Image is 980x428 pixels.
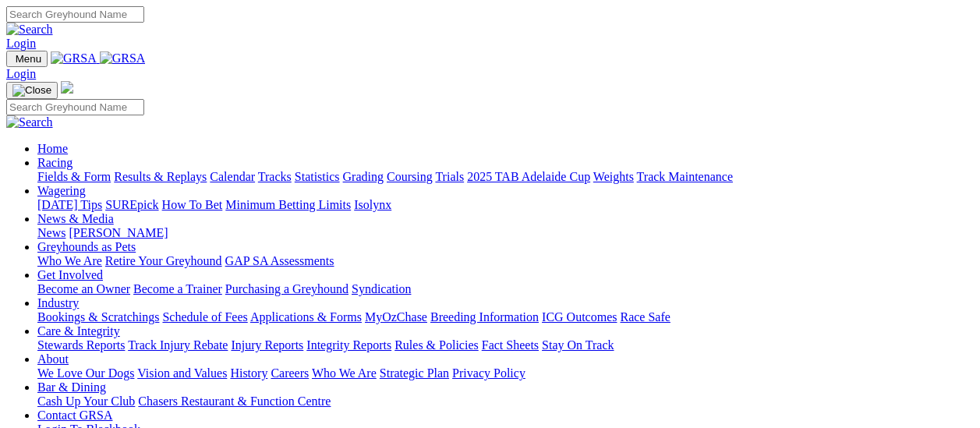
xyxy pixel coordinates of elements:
[37,338,125,352] a: Stewards Reports
[250,310,362,324] a: Applications & Forms
[258,170,292,183] a: Tracks
[37,352,69,366] a: About
[37,324,120,338] a: Care & Integrity
[37,268,103,281] a: Get Involved
[6,51,48,67] button: Toggle navigation
[620,310,670,324] a: Race Safe
[352,282,411,295] a: Syndication
[593,170,634,183] a: Weights
[37,394,974,409] div: Bar & Dining
[6,6,144,23] input: Search
[114,170,207,183] a: Results & Replays
[231,338,303,352] a: Injury Reports
[61,81,73,94] img: logo-grsa-white.png
[37,226,65,239] a: News
[37,156,73,169] a: Racing
[69,226,168,239] a: [PERSON_NAME]
[128,338,228,352] a: Track Injury Rebate
[37,296,79,310] a: Industry
[394,338,479,352] a: Rules & Policies
[37,170,974,184] div: Racing
[380,366,449,380] a: Strategic Plan
[430,310,539,324] a: Breeding Information
[162,198,223,211] a: How To Bet
[210,170,255,183] a: Calendar
[6,115,53,129] img: Search
[225,198,351,211] a: Minimum Betting Limits
[37,310,159,324] a: Bookings & Scratchings
[37,240,136,253] a: Greyhounds as Pets
[225,254,334,267] a: GAP SA Assessments
[365,310,427,324] a: MyOzChase
[6,67,36,80] a: Login
[37,282,130,295] a: Become an Owner
[467,170,590,183] a: 2025 TAB Adelaide Cup
[452,366,525,380] a: Privacy Policy
[100,51,146,65] img: GRSA
[37,366,134,380] a: We Love Our Dogs
[16,53,41,65] span: Menu
[37,380,106,394] a: Bar & Dining
[37,409,112,422] a: Contact GRSA
[37,226,974,240] div: News & Media
[37,170,111,183] a: Fields & Form
[6,99,144,115] input: Search
[6,37,36,50] a: Login
[37,282,974,296] div: Get Involved
[137,366,227,380] a: Vision and Values
[387,170,433,183] a: Coursing
[435,170,464,183] a: Trials
[637,170,733,183] a: Track Maintenance
[138,394,331,408] a: Chasers Restaurant & Function Centre
[6,23,53,37] img: Search
[37,198,102,211] a: [DATE] Tips
[105,254,222,267] a: Retire Your Greyhound
[37,310,974,324] div: Industry
[37,184,86,197] a: Wagering
[133,282,222,295] a: Become a Trainer
[37,198,974,212] div: Wagering
[37,254,102,267] a: Who We Are
[343,170,384,183] a: Grading
[542,338,614,352] a: Stay On Track
[6,82,58,99] button: Toggle navigation
[105,198,158,211] a: SUREpick
[482,338,539,352] a: Fact Sheets
[37,142,68,155] a: Home
[312,366,377,380] a: Who We Are
[12,84,51,97] img: Close
[306,338,391,352] a: Integrity Reports
[51,51,97,65] img: GRSA
[225,282,348,295] a: Purchasing a Greyhound
[37,366,974,380] div: About
[230,366,267,380] a: History
[295,170,340,183] a: Statistics
[37,338,974,352] div: Care & Integrity
[37,394,135,408] a: Cash Up Your Club
[162,310,247,324] a: Schedule of Fees
[37,254,974,268] div: Greyhounds as Pets
[542,310,617,324] a: ICG Outcomes
[271,366,309,380] a: Careers
[354,198,391,211] a: Isolynx
[37,212,114,225] a: News & Media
